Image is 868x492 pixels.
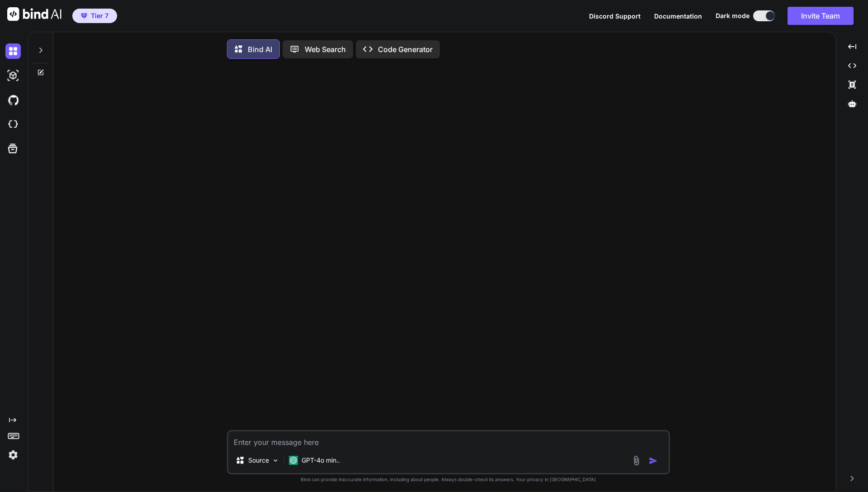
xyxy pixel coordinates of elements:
p: Web Search [305,44,346,55]
img: icon [649,456,658,465]
img: GPT-4o mini [289,456,298,465]
img: attachment [631,455,642,466]
img: settings [5,447,21,463]
button: Documentation [654,11,702,21]
span: Discord Support [589,12,641,20]
button: Discord Support [589,11,641,21]
img: githubDark [5,92,21,108]
p: Code Generator [378,44,433,55]
p: GPT-4o min.. [302,456,340,465]
button: Invite Team [788,7,854,25]
span: Tier 7 [91,11,108,20]
img: Pick Models [272,457,279,464]
p: Bind can provide inaccurate information, including about people. Always double-check its answers.... [227,476,670,483]
img: cloudideIcon [5,117,21,132]
span: Documentation [654,12,702,20]
span: Dark mode [716,11,750,20]
img: darkChat [5,43,21,59]
p: Source [248,456,269,465]
button: premiumTier 7 [72,9,117,23]
img: darkAi-studio [5,68,21,83]
img: premium [81,13,87,19]
p: Bind AI [248,44,272,55]
img: Bind AI [7,7,61,21]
